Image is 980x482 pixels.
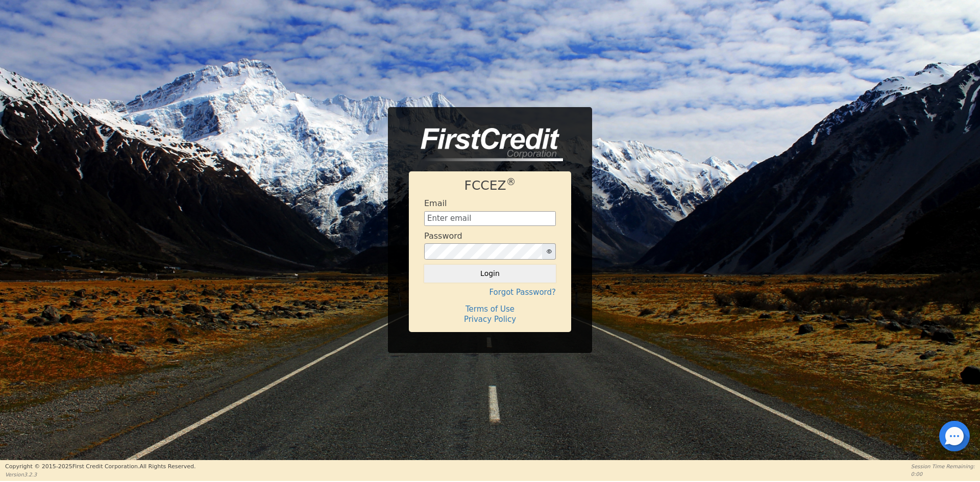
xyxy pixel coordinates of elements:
[424,265,556,282] button: Login
[424,243,543,260] input: password
[5,463,195,471] p: Copyright © 2015- 2025 First Credit Corporation.
[424,211,556,226] input: Enter email
[424,315,556,324] h4: Privacy Policy
[424,231,462,241] h4: Password
[506,176,516,187] sup: ®
[911,470,975,478] p: 0:00
[424,178,556,193] h1: FCCEZ
[911,463,975,470] p: Session Time Remaining:
[424,305,556,314] h4: Terms of Use
[424,198,447,208] h4: Email
[139,463,195,470] span: All Rights Reserved.
[5,471,195,478] p: Version 3.2.3
[424,288,556,297] h4: Forgot Password?
[409,128,563,162] img: logo-CMu_cnol.png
